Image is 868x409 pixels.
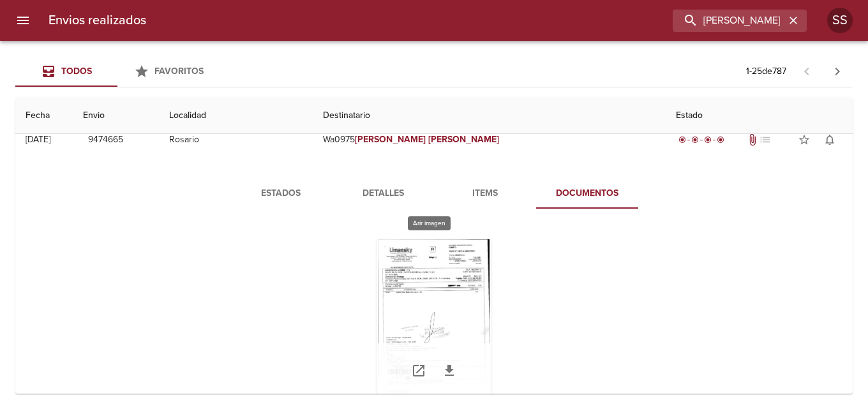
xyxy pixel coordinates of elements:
a: Descargar [434,355,465,386]
button: Activar notificaciones [817,127,842,152]
td: Rosario [159,117,313,163]
input: buscar [673,10,785,32]
th: Estado [666,98,853,134]
th: Envio [73,98,159,134]
span: Detalles [340,186,426,202]
span: Todos [61,66,92,77]
span: 9474665 [88,132,123,148]
button: menu [8,5,38,36]
div: Tabs detalle de guia [230,178,638,209]
span: Tiene documentos adjuntos [746,133,759,146]
span: Items [442,186,528,202]
div: Abrir información de usuario [827,8,853,33]
div: [DATE] [26,134,50,145]
th: Fecha [15,98,73,134]
span: star_border [798,133,811,146]
span: Pagina siguiente [822,56,853,87]
div: Entregado [676,133,727,146]
em: [PERSON_NAME] [428,134,499,145]
span: notifications_none [823,133,836,146]
div: Tabs Envios [15,56,220,87]
h6: Envios realizados [49,10,146,31]
button: 9474665 [83,128,128,152]
span: Documentos [544,186,631,202]
span: No tiene pedido asociado [759,133,772,146]
em: [PERSON_NAME] [355,134,426,145]
a: Abrir [403,355,434,386]
td: Wa0975 [313,117,665,163]
span: Estados [237,186,324,202]
span: Pagina anterior [791,64,822,77]
span: Favoritos [154,66,204,77]
th: Destinatario [313,98,665,134]
div: SS [827,8,853,33]
span: radio_button_checked [717,136,724,144]
span: radio_button_checked [704,136,712,144]
p: 1 - 25 de 787 [746,65,786,78]
th: Localidad [159,98,313,134]
span: radio_button_checked [678,136,686,144]
span: radio_button_checked [691,136,699,144]
button: Agregar a favoritos [791,127,817,152]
